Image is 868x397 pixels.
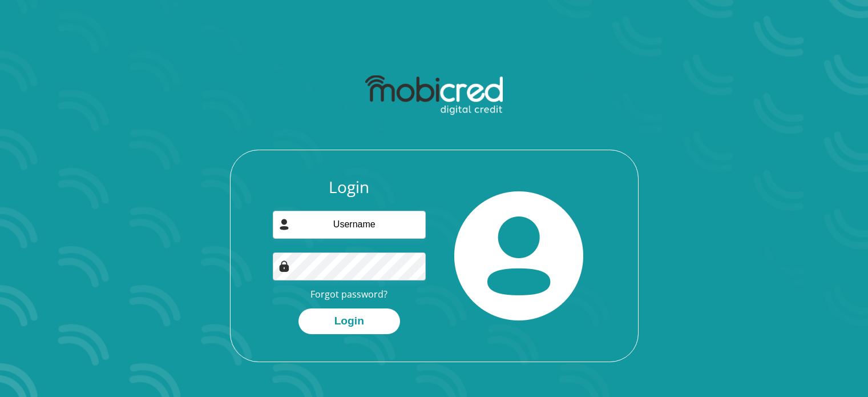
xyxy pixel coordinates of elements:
[273,211,426,239] input: Username
[298,308,400,334] button: Login
[310,288,387,300] a: Forgot password?
[278,260,290,272] img: Image
[273,178,426,197] h3: Login
[278,219,290,230] img: user-icon image
[365,75,503,115] img: mobicred logo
